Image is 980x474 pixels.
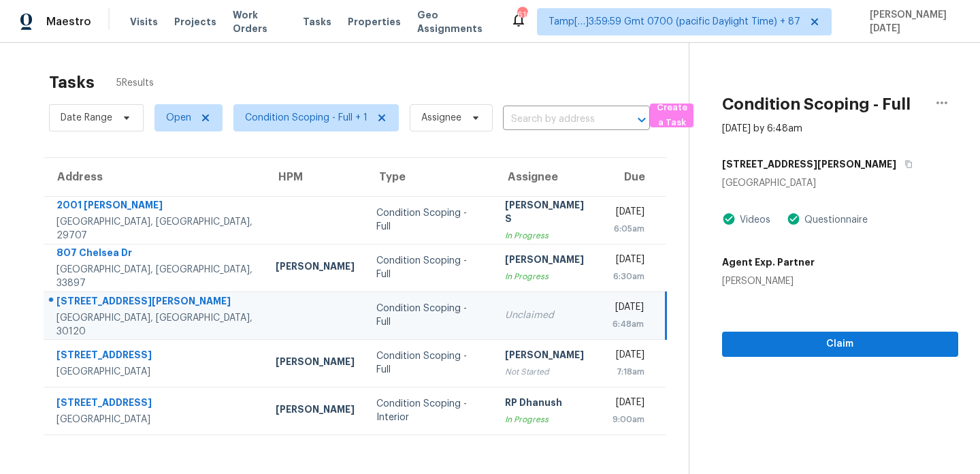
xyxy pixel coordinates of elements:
div: [DATE] by 6:48am [722,122,802,136]
button: Open [632,110,651,129]
div: [GEOGRAPHIC_DATA] [722,176,958,190]
div: [PERSON_NAME] S [505,198,591,229]
span: Maestro [46,15,91,29]
div: [PERSON_NAME] [276,259,355,276]
span: Condition Scoping - Full + 1 [245,111,367,125]
button: Copy Address [896,152,915,176]
th: HPM [265,158,365,196]
div: [GEOGRAPHIC_DATA], [GEOGRAPHIC_DATA], 30120 [56,311,254,338]
span: Visits [130,15,158,29]
div: Condition Scoping - Full [376,302,483,329]
div: [STREET_ADDRESS] [56,348,254,365]
div: [PERSON_NAME] [505,253,591,270]
span: Geo Assignments [417,8,494,35]
h2: Condition Scoping - Full [722,97,911,111]
div: 9:00am [612,413,645,426]
input: Search by address [503,109,612,130]
span: Tasks [303,17,331,27]
div: [DATE] [612,300,644,317]
span: Assignee [421,111,461,125]
div: Condition Scoping - Interior [376,397,483,424]
div: [STREET_ADDRESS] [56,396,254,413]
span: Work Orders [233,8,287,35]
span: Tamp[…]3:59:59 Gmt 0700 (pacific Daylight Time) + 87 [549,15,800,29]
div: [PERSON_NAME] [505,348,591,365]
div: Questionnaire [800,213,868,227]
span: [PERSON_NAME][DATE] [864,8,960,35]
div: 2001 [PERSON_NAME] [56,198,254,215]
div: Not Started [505,365,591,379]
th: Address [44,158,265,196]
button: Create a Task [650,104,693,127]
div: 6:30am [612,270,645,283]
div: [GEOGRAPHIC_DATA] [56,413,254,426]
span: Claim [733,336,947,353]
div: [DATE] [612,348,645,365]
span: Date Range [61,111,112,125]
div: [DATE] [612,205,645,222]
div: In Progress [505,270,591,283]
img: Artifact Present Icon [722,212,736,226]
div: [GEOGRAPHIC_DATA], [GEOGRAPHIC_DATA], 33897 [56,263,254,290]
div: Videos [736,213,770,227]
h5: Agent Exp. Partner [722,255,815,269]
div: RP Dhanush [505,396,591,413]
span: Properties [348,15,401,29]
div: Condition Scoping - Full [376,349,483,377]
div: 616 [517,8,527,22]
th: Type [365,158,493,196]
div: 6:05am [612,222,645,236]
div: In Progress [505,229,591,242]
div: [GEOGRAPHIC_DATA], [GEOGRAPHIC_DATA], 29707 [56,215,254,242]
div: 7:18am [612,365,645,379]
span: Open [166,111,191,125]
span: 5 Results [116,76,154,90]
span: Projects [174,15,216,29]
div: [PERSON_NAME] [276,402,355,420]
div: [DATE] [612,253,645,270]
div: [PERSON_NAME] [276,355,355,372]
div: [GEOGRAPHIC_DATA] [56,365,254,379]
span: Create a Task [657,100,687,131]
img: Artifact Present Icon [787,212,800,226]
div: In Progress [505,413,591,426]
div: 6:48am [612,317,644,331]
h5: [STREET_ADDRESS][PERSON_NAME] [722,157,896,171]
div: [STREET_ADDRESS][PERSON_NAME] [56,294,254,311]
div: 807 Chelsea Dr [56,246,254,263]
div: [PERSON_NAME] [722,274,815,288]
div: Condition Scoping - Full [376,254,483,281]
h2: Tasks [49,76,95,89]
div: [DATE] [612,396,645,413]
th: Assignee [494,158,602,196]
div: Condition Scoping - Full [376,206,483,234]
button: Claim [722,332,958,357]
th: Due [602,158,666,196]
div: Unclaimed [505,309,591,322]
